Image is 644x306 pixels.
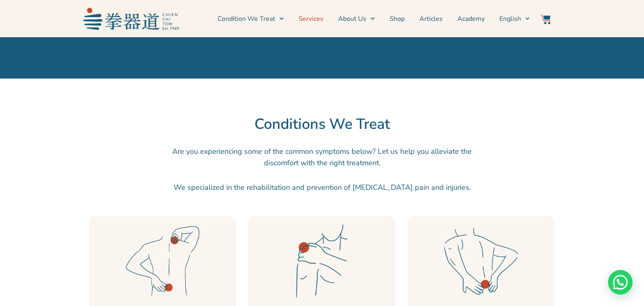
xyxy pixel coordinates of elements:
a: Academy [457,9,485,29]
span: We specialized in the rehabilitation and prevention of [MEDICAL_DATA] pain and injuries. [174,182,471,192]
a: English [499,9,530,29]
span: English [499,14,521,24]
span: Are you experiencing some of the common symptoms below? Let us help you alleviate the discomfort ... [172,146,472,168]
img: Services Icon-39 [122,220,203,302]
a: Condition We Treat [218,9,284,29]
img: Services Icon-43 [281,220,363,302]
a: Services [299,9,323,29]
img: Services Icon-44 [440,220,522,302]
a: About Us [338,9,375,29]
h2: Conditions We Treat [4,115,640,133]
img: Website Icon-03 [541,14,550,24]
a: Articles [419,9,443,29]
a: Shop [390,9,405,29]
nav: Menu [183,9,530,29]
